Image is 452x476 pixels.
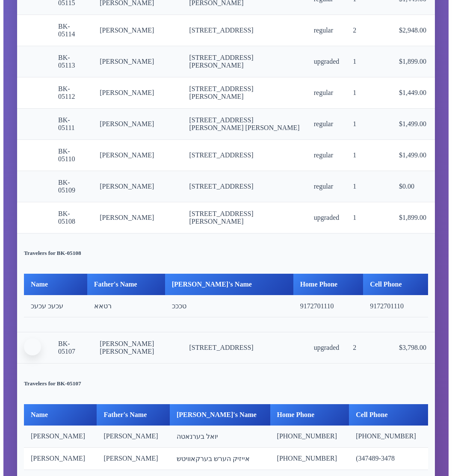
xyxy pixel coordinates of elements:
[346,332,392,364] td: 2
[93,332,182,364] td: [PERSON_NAME] [PERSON_NAME]
[182,109,307,140] td: [STREET_ADDRESS][PERSON_NAME] [PERSON_NAME]
[170,448,270,470] td: אייזיק הערש בערקאוויטש
[51,15,93,46] td: BK-05114
[93,202,182,234] td: [PERSON_NAME]
[24,404,97,426] th: Name
[307,109,346,140] td: regular
[392,15,435,46] td: $2,948.00
[346,140,392,171] td: 1
[346,46,392,77] td: 1
[307,202,346,234] td: upgraded
[349,448,428,470] td: (347489-3478
[87,274,165,295] th: Father's Name
[392,202,435,234] td: $1,899.00
[349,404,428,426] th: Cell Phone
[51,109,93,140] td: BK-05111
[346,77,392,109] td: 1
[24,274,87,295] th: Name
[270,404,349,426] th: Home Phone
[346,171,392,202] td: 1
[182,140,307,171] td: [STREET_ADDRESS]
[293,274,363,295] th: Home Phone
[97,448,169,470] td: [PERSON_NAME]
[307,46,346,77] td: upgraded
[24,295,87,317] td: עכעכ עכעכ
[24,448,97,470] td: [PERSON_NAME]
[270,448,349,470] td: [PHONE_NUMBER]
[392,46,435,77] td: $1,899.00
[51,77,93,109] td: BK-05112
[87,295,165,317] td: רטאא
[165,274,293,295] th: [PERSON_NAME]'s Name
[182,202,307,234] td: [STREET_ADDRESS][PERSON_NAME]
[349,426,428,448] td: [PHONE_NUMBER]
[392,77,435,109] td: $1,449.00
[346,15,392,46] td: 2
[93,140,182,171] td: [PERSON_NAME]
[392,109,435,140] td: $1,499.00
[392,332,435,364] td: $3,798.00
[51,202,93,234] td: BK-05108
[97,426,169,448] td: [PERSON_NAME]
[51,140,93,171] td: BK-05110
[93,109,182,140] td: [PERSON_NAME]
[182,77,307,109] td: [STREET_ADDRESS] [PERSON_NAME]
[307,77,346,109] td: regular
[97,404,169,426] th: Father's Name
[307,15,346,46] td: regular
[307,171,346,202] td: regular
[346,202,392,234] td: 1
[182,15,307,46] td: [STREET_ADDRESS]
[182,332,307,364] td: [STREET_ADDRESS]
[270,426,349,448] td: [PHONE_NUMBER]
[293,295,363,317] td: 9172701110
[170,426,270,448] td: יואל בערנאטה
[51,332,93,364] td: BK-05107
[170,404,270,426] th: [PERSON_NAME]'s Name
[363,295,428,317] td: 9172701110
[24,380,428,387] h5: Travelers for BK-05107
[165,295,293,317] td: טכככ
[307,140,346,171] td: regular
[182,46,307,77] td: [STREET_ADDRESS] [PERSON_NAME]
[182,171,307,202] td: [STREET_ADDRESS]
[93,171,182,202] td: [PERSON_NAME]
[93,46,182,77] td: [PERSON_NAME]
[93,77,182,109] td: [PERSON_NAME]
[392,140,435,171] td: $1,499.00
[51,46,93,77] td: BK-05113
[24,426,97,448] td: [PERSON_NAME]
[93,15,182,46] td: [PERSON_NAME]
[346,109,392,140] td: 1
[363,274,428,295] th: Cell Phone
[307,332,346,364] td: upgraded
[51,171,93,202] td: BK-05109
[24,250,428,257] h5: Travelers for BK-05108
[392,171,435,202] td: $0.00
